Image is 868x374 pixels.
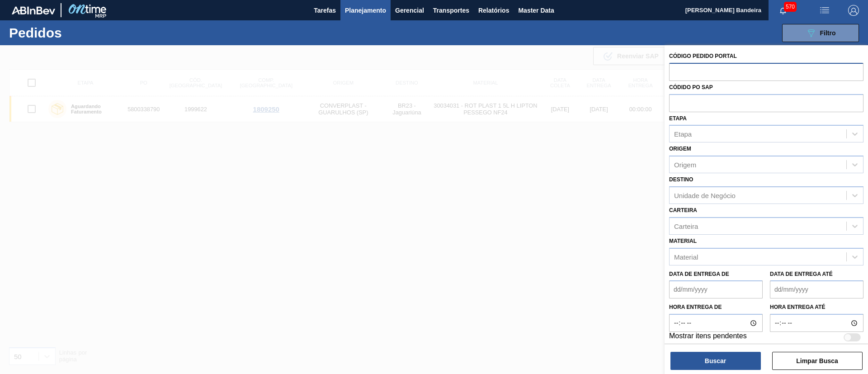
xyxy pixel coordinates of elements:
button: Notificações [769,4,797,17]
label: Hora entrega de [669,301,763,314]
label: Etapa [669,115,687,122]
label: Mostrar itens pendentes [669,332,747,343]
label: Data de Entrega até [770,271,833,277]
span: Tarefas [314,5,336,16]
div: Origem [674,161,696,169]
label: Código Pedido Portal [669,53,737,59]
span: Planejamento [345,5,386,16]
input: dd/mm/yyyy [770,280,863,298]
h1: Pedidos [9,28,144,38]
div: Etapa [674,130,692,138]
label: Hora entrega até [770,301,863,314]
div: Carteira [674,222,698,230]
img: TNhmsLtSVTkK8tSr43FrP2fwEKptu5GPRR3wAAAABJRU5ErkJggg== [12,6,55,14]
label: Data de Entrega de [669,271,729,277]
img: userActions [819,5,830,16]
span: Gerencial [395,5,424,16]
img: Logout [848,5,859,16]
label: Origem [669,146,691,152]
button: Filtro [782,24,859,42]
span: Master Data [518,5,554,16]
label: Material [669,238,697,244]
label: Carteira [669,207,697,213]
span: Filtro [820,29,836,37]
span: Relatórios [478,5,509,16]
span: 570 [784,2,797,12]
div: Unidade de Negócio [674,191,736,199]
div: Material [674,253,698,260]
input: dd/mm/yyyy [669,280,763,298]
label: Destino [669,176,693,183]
span: Transportes [433,5,469,16]
label: Códido PO SAP [669,84,713,90]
